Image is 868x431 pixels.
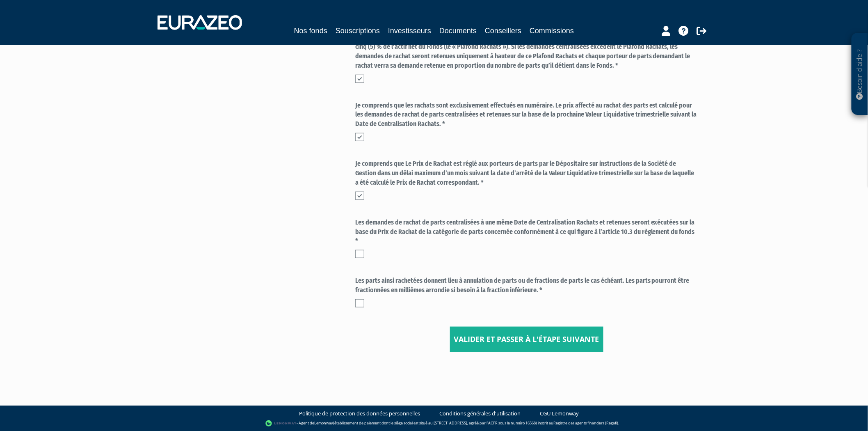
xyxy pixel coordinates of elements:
a: Nos fonds [294,25,327,37]
label: Je comprends que les demandes de rachat centralisées seront en principe satisfaites dans la limit... [355,33,698,70]
img: logo-lemonway.png [265,420,297,428]
img: 1732889491-logotype_eurazeo_blanc_rvb.png [158,15,242,30]
a: Documents [439,25,477,37]
a: Conditions générales d'utilisation [440,410,521,418]
div: - Agent de (établissement de paiement dont le siège social est situé au [STREET_ADDRESS], agréé p... [8,420,860,428]
input: Valider et passer à l'étape suivante [450,327,603,352]
a: Lemonway [314,420,333,426]
label: Je comprends que les rachats sont exclusivement effectués en numéraire. Le prix affecté au rachat... [355,101,698,129]
p: Besoin d'aide ? [855,37,865,111]
a: Souscriptions [336,25,380,37]
label: Les demandes de rachat de parts centralisées à une même Date de Centralisation Rachats et retenue... [355,218,698,246]
a: Conseillers [485,25,521,37]
a: Politique de protection des données personnelles [299,410,420,418]
a: Registre des agents financiers (Regafi) [553,420,618,426]
a: Investisseurs [388,25,431,37]
a: CGU Lemonway [540,410,579,418]
a: Commissions [530,25,574,37]
label: Je comprends que Le Prix de Rachat est réglé aux porteurs de parts par le Dépositaire sur instruc... [355,159,698,188]
label: Les parts ainsi rachetées donnent lieu à annulation de parts ou de fractions de parts le cas éché... [355,276,698,295]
